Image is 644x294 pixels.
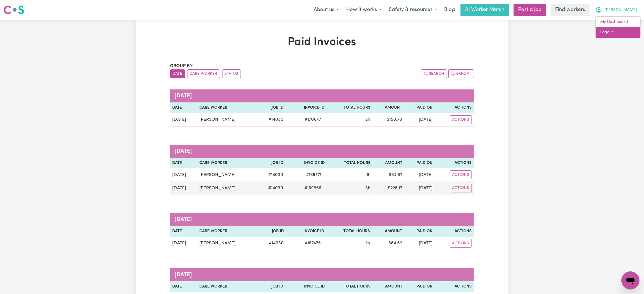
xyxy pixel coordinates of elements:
[257,168,285,181] td: # 14030
[197,181,257,195] td: [PERSON_NAME]
[197,226,257,237] th: Care Worker
[3,5,24,15] img: Careseekers logo
[551,4,590,16] a: Find workers
[385,4,441,16] button: Safety & resources
[257,281,285,292] th: Job ID
[372,226,404,237] th: Amount
[435,158,474,168] th: Actions
[170,237,197,250] td: [DATE]
[372,102,404,113] th: Amount
[222,69,241,78] button: sort invoices by paid status
[435,281,474,292] th: Actions
[197,281,257,292] th: Care Worker
[257,181,285,195] td: # 14030
[286,102,326,113] th: Invoice ID
[435,226,474,237] th: Actions
[257,102,286,113] th: Job ID
[450,184,472,192] button: Actions
[460,4,509,16] a: AI Worker Match
[170,69,185,78] button: sort invoices by date
[257,237,286,250] td: # 14030
[448,69,474,78] button: Export
[405,158,435,168] th: Paid On
[342,4,385,16] button: How it works
[197,237,257,250] td: [PERSON_NAME]
[366,241,370,245] span: 1 hour
[303,172,325,178] span: # 169771
[197,168,257,181] td: [PERSON_NAME]
[170,226,197,237] th: Date
[365,186,370,190] span: 3 hours
[450,239,472,248] button: Actions
[170,89,474,102] caption: [DATE]
[285,281,327,292] th: Invoice ID
[404,102,435,113] th: Paid On
[187,69,220,78] button: sort invoices by care worker
[170,213,474,226] caption: [DATE]
[170,268,474,281] caption: [DATE]
[373,181,405,195] td: $ 226.17
[373,158,405,168] th: Amount
[365,117,370,122] span: 2 hours
[372,113,404,127] td: $ 150.78
[285,158,327,168] th: Invoice ID
[404,113,435,127] td: [DATE]
[450,170,472,179] button: Actions
[592,4,641,16] button: My Account
[327,158,373,168] th: Total Hours
[170,64,194,68] span: Group by:
[405,281,435,292] th: Paid On
[421,69,447,78] button: Search
[596,27,640,38] a: Logout
[170,102,197,113] th: Date
[170,36,474,49] h1: Paid Invoices
[170,281,197,292] th: Date
[197,113,257,127] td: [PERSON_NAME]
[373,168,405,181] td: $ 64.62
[170,181,197,195] td: [DATE]
[404,237,435,250] td: [DATE]
[604,7,637,13] span: [PERSON_NAME]
[301,185,325,192] span: # 169556
[257,158,285,168] th: Job ID
[170,158,197,168] th: Date
[404,226,435,237] th: Paid On
[170,145,474,158] caption: [DATE]
[596,17,640,27] a: My Dashboard
[310,4,342,16] button: About us
[326,226,372,237] th: Total Hours
[3,3,24,16] a: Careseekers logo
[621,271,639,289] iframe: Button to launch messaging window, conversation in progress
[595,16,641,38] div: My Account
[170,168,197,181] td: [DATE]
[441,4,458,16] a: Blog
[197,102,257,113] th: Care Worker
[197,158,257,168] th: Care Worker
[170,113,197,127] td: [DATE]
[257,226,286,237] th: Job ID
[327,102,372,113] th: Total Hours
[405,181,435,195] td: [DATE]
[405,168,435,181] td: [DATE]
[366,173,370,177] span: 1 hour
[327,281,373,292] th: Total Hours
[301,116,324,123] span: # 170677
[373,281,405,292] th: Amount
[257,113,286,127] td: # 14030
[372,237,404,250] td: $ 64.62
[301,240,324,247] span: # 167475
[450,115,472,124] button: Actions
[286,226,326,237] th: Invoice ID
[435,102,474,113] th: Actions
[514,4,546,16] a: Post a job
